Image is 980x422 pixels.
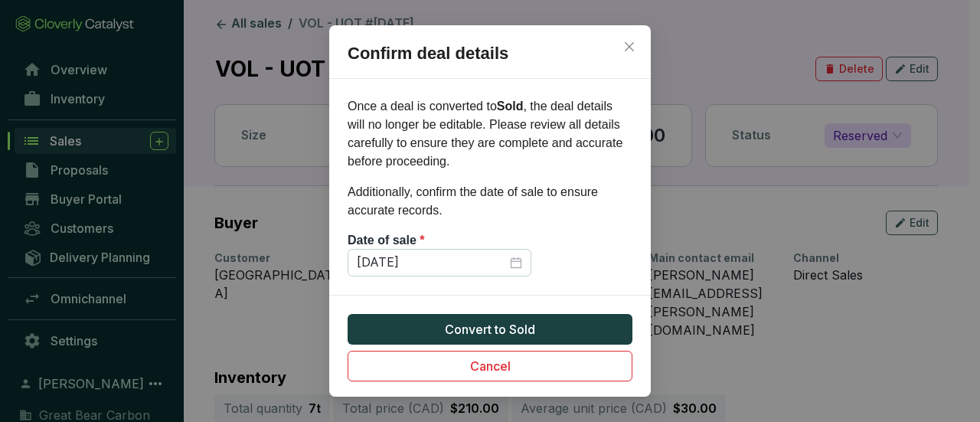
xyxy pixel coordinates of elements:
[348,351,632,381] button: Cancel
[329,41,651,79] h2: Confirm deal details
[617,34,642,59] button: Close
[617,41,642,53] span: Close
[357,254,507,271] input: Select date
[348,97,632,171] p: Once a deal is converted to , the deal details will no longer be editable. Please review all deta...
[445,320,535,339] span: Convert to Sold
[623,41,635,53] span: close
[348,183,632,220] p: Additionally, confirm the date of sale to ensure accurate records.
[497,100,524,113] b: Sold
[348,232,425,249] label: Date of sale
[348,314,632,345] button: Convert to Sold
[470,357,511,375] span: Cancel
